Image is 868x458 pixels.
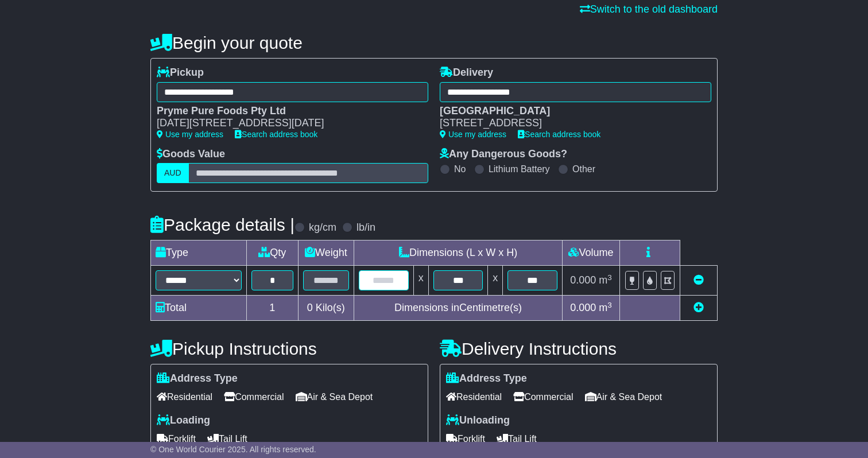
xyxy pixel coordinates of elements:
sup: 3 [607,273,612,282]
span: Residential [446,388,502,406]
label: Pickup [157,67,204,79]
td: Kilo(s) [298,296,354,321]
div: Pryme Pure Foods Pty Ltd [157,105,417,118]
h4: Package details | [150,215,294,234]
sup: 3 [607,301,612,309]
label: kg/cm [309,222,336,234]
span: m [599,302,612,313]
label: Loading [157,414,210,427]
a: Search address book [518,130,600,139]
div: [GEOGRAPHIC_DATA] [440,105,700,118]
span: Commercial [224,388,284,406]
label: Any Dangerous Goods? [440,148,567,161]
td: Volume [562,240,619,266]
label: Address Type [157,372,238,385]
td: x [488,266,503,296]
label: Delivery [440,67,493,79]
label: lb/in [356,222,375,234]
td: x [413,266,428,296]
label: No [454,164,466,174]
span: Tail Lift [207,430,247,448]
span: Air & Sea Depot [585,388,662,406]
td: 1 [247,296,299,321]
td: Weight [298,240,354,266]
span: 0.000 [570,302,596,313]
td: Qty [247,240,299,266]
label: AUD [157,163,189,183]
span: Air & Sea Depot [296,388,373,406]
h4: Begin your quote [150,33,718,52]
a: Use my address [157,130,223,139]
span: Forklift [446,430,485,448]
label: Lithium Battery [489,164,550,174]
span: © One World Courier 2025. All rights reserved. [150,445,316,454]
span: Residential [157,388,212,406]
a: Use my address [440,130,506,139]
span: Commercial [513,388,573,406]
h4: Pickup Instructions [150,339,428,358]
span: m [599,274,612,286]
span: Tail Lift [497,430,537,448]
span: Forklift [157,430,196,448]
a: Search address book [235,130,317,139]
td: Dimensions (L x W x H) [354,240,563,266]
span: 0 [307,302,313,313]
td: Total [151,296,247,321]
a: Switch to the old dashboard [580,3,718,15]
a: Add new item [693,302,704,313]
td: Dimensions in Centimetre(s) [354,296,563,321]
label: Unloading [446,414,510,427]
h4: Delivery Instructions [440,339,718,358]
span: 0.000 [570,274,596,286]
label: Goods Value [157,148,225,161]
label: Other [572,164,595,174]
label: Address Type [446,372,527,385]
a: Remove this item [693,274,704,286]
div: [DATE][STREET_ADDRESS][DATE] [157,117,417,130]
td: Type [151,240,247,266]
div: [STREET_ADDRESS] [440,117,700,130]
